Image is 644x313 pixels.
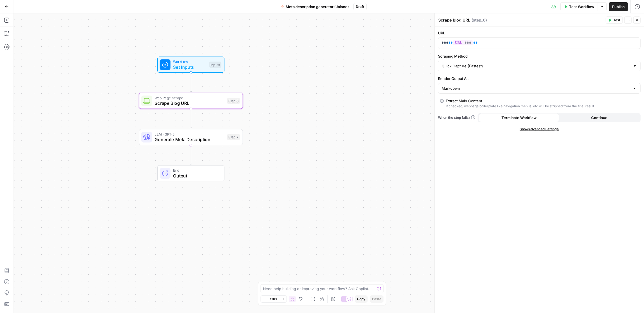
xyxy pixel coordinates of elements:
[190,109,192,129] g: Edge from step_6 to step_7
[173,64,206,70] span: Set Inputs
[438,17,470,23] textarea: Scrape Blog URL
[227,134,240,140] div: Step 7
[357,297,365,302] span: Copy
[355,295,368,303] button: Copy
[370,295,383,303] button: Paste
[438,115,475,120] a: When the step fails:
[472,17,487,23] span: ( step_6 )
[591,115,607,120] span: Continue
[438,76,641,81] label: Render Output As
[155,131,224,137] span: LLM · GPT-5
[560,2,598,11] button: Test Workflow
[609,2,628,11] button: Publish
[139,57,243,73] div: WorkflowSet InputsInputs
[209,62,221,68] div: Inputs
[270,297,278,301] span: 120%
[438,30,641,36] label: URL
[173,59,206,64] span: Workflow
[442,63,630,69] input: Quick Capture (Fastest)
[139,129,243,145] div: LLM · GPT-5Generate Meta DescriptionStep 7
[155,136,224,143] span: Generate Meta Description
[155,95,224,101] span: Web Page Scrape
[612,4,625,10] span: Publish
[356,4,364,9] span: Draft
[286,4,349,10] span: Meta description generator (Jaione)
[155,100,224,106] span: Scrape Blog URL
[190,145,192,165] g: Edge from step_7 to end
[520,127,559,132] span: Show Advanced Settings
[438,53,641,59] label: Scraping Method
[372,297,381,302] span: Paste
[190,72,192,92] g: Edge from start to step_6
[606,16,623,24] button: Test
[446,104,595,109] div: If checked, webpage boilerplate like navigation menus, etc will be stripped from the final result.
[442,86,630,91] input: Markdown
[501,115,537,120] span: Terminate Workflow
[173,168,219,173] span: End
[227,98,240,104] div: Step 6
[559,113,640,122] button: Continue
[613,18,620,23] span: Test
[139,93,243,109] div: Web Page ScrapeScrape Blog URLStep 6
[440,99,444,103] input: Extract Main ContentIf checked, webpage boilerplate like navigation menus, etc will be stripped f...
[139,165,243,181] div: EndOutput
[173,172,219,179] span: Output
[277,2,352,11] button: Meta description generator (Jaione)
[446,98,482,104] div: Extract Main Content
[569,4,594,10] span: Test Workflow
